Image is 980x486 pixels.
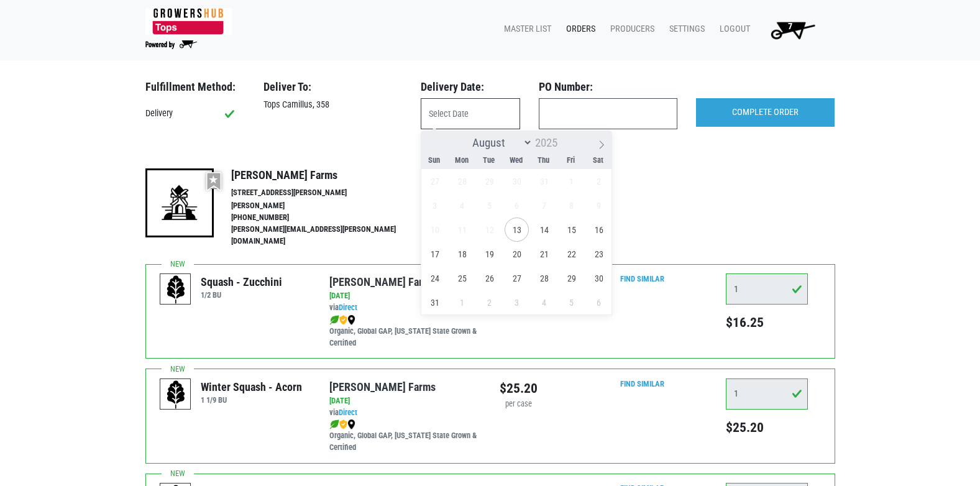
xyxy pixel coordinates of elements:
h6: 1/2 BU [201,290,282,300]
a: Find Similar [620,379,664,388]
span: July 28, 2025 [450,169,474,193]
span: August 13, 2025 [505,218,529,242]
img: leaf-e5c59151409436ccce96b2ca1b28e03c.png [329,420,339,429]
li: [STREET_ADDRESS][PERSON_NAME] [231,187,423,199]
span: August 3, 2025 [423,193,447,218]
span: Sat [585,157,612,165]
span: July 27, 2025 [423,169,447,193]
div: Squash - Zucchini [201,273,282,290]
span: August 15, 2025 [559,218,584,242]
div: $25.20 [500,378,538,398]
span: Sun [421,157,448,165]
span: Fri [557,157,585,165]
span: August 24, 2025 [423,266,447,290]
span: August 6, 2025 [505,193,529,218]
span: August 31, 2025 [423,290,447,314]
h3: Deliver To: [263,80,402,94]
h4: [PERSON_NAME] Farms [231,168,423,182]
img: Powered by Big Wheelbarrow [145,40,197,49]
span: August 28, 2025 [532,266,556,290]
a: Direct [339,408,357,417]
img: safety-e55c860ca8c00a9c171001a62a92dabd.png [339,315,347,325]
span: September 2, 2025 [477,290,501,314]
span: Tue [475,157,503,165]
span: August 17, 2025 [423,242,447,266]
span: August 25, 2025 [450,266,474,290]
div: [DATE] [329,395,480,407]
span: August 2, 2025 [587,169,611,193]
img: placeholder-variety-43d6402dacf2d531de610a020419775a.svg [160,274,191,305]
span: Wed [503,157,530,165]
img: safety-e55c860ca8c00a9c171001a62a92dabd.png [339,420,347,429]
h3: PO Number: [539,80,677,94]
img: map_marker-0e94453035b3232a4d21701695807de9.png [347,420,355,429]
div: Winter Squash - Acorn [201,378,302,395]
span: August 20, 2025 [505,242,529,266]
a: 7 [755,17,825,42]
img: Cart [765,17,820,42]
div: per case [500,398,538,410]
span: August 8, 2025 [559,193,584,218]
span: August 14, 2025 [532,218,556,242]
span: August 26, 2025 [477,266,501,290]
li: [PHONE_NUMBER] [231,212,423,224]
span: September 5, 2025 [559,290,584,314]
span: August 16, 2025 [587,218,611,242]
a: Master List [494,17,556,41]
h3: Fulfillment Method: [145,80,245,94]
a: [PERSON_NAME] Farms [329,275,436,288]
a: Settings [659,17,710,41]
div: Tops Camillus, 358 [254,98,411,112]
img: 19-7441ae2ccb79c876ff41c34f3bd0da69.png [145,168,214,237]
h5: $25.20 [726,420,808,436]
span: August 30, 2025 [587,266,611,290]
img: 279edf242af8f9d49a69d9d2afa010fb.png [145,8,232,35]
span: August 19, 2025 [477,242,501,266]
h3: Delivery Date: [421,80,520,94]
span: August 1, 2025 [559,169,584,193]
div: Organic, Global GAP, [US_STATE] State Grown & Certified [329,418,480,454]
span: August 21, 2025 [532,242,556,266]
h5: $16.25 [726,314,808,331]
img: placeholder-variety-43d6402dacf2d531de610a020419775a.svg [160,379,191,410]
div: via [329,407,480,419]
span: August 29, 2025 [559,266,584,290]
span: August 27, 2025 [505,266,529,290]
span: September 1, 2025 [450,290,474,314]
img: map_marker-0e94453035b3232a4d21701695807de9.png [347,315,355,325]
span: Mon [448,157,475,165]
span: July 30, 2025 [505,169,529,193]
span: August 11, 2025 [450,218,474,242]
a: Logout [710,17,755,41]
input: COMPLETE ORDER [696,98,835,127]
span: August 23, 2025 [587,242,611,266]
a: Direct [339,303,357,312]
input: Qty [726,273,808,305]
span: July 29, 2025 [477,169,501,193]
div: Organic, Global GAP, [US_STATE] State Grown & Certified [329,314,480,349]
span: August 4, 2025 [450,193,474,218]
span: September 4, 2025 [532,290,556,314]
a: Producers [600,17,659,41]
span: August 7, 2025 [532,193,556,218]
input: Qty [726,378,808,410]
a: [PERSON_NAME] Farms [329,380,436,393]
li: [PERSON_NAME][EMAIL_ADDRESS][PERSON_NAME][DOMAIN_NAME] [231,224,423,247]
span: August 18, 2025 [450,242,474,266]
h6: 1 1/9 BU [201,395,302,405]
span: 7 [788,21,792,32]
a: Find Similar [620,274,664,283]
span: September 6, 2025 [587,290,611,314]
span: Thu [530,157,557,165]
span: August 10, 2025 [423,218,447,242]
img: leaf-e5c59151409436ccce96b2ca1b28e03c.png [329,315,339,325]
div: via [329,302,480,314]
a: Orders [556,17,600,41]
span: August 9, 2025 [587,193,611,218]
select: Month [467,135,533,150]
input: Select Date [421,98,520,129]
li: [PERSON_NAME] [231,200,423,212]
span: August 22, 2025 [559,242,584,266]
span: July 31, 2025 [532,169,556,193]
div: [DATE] [329,290,480,302]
